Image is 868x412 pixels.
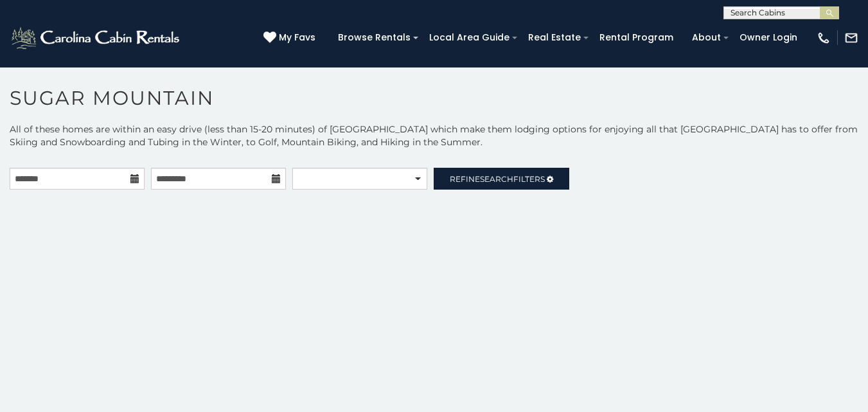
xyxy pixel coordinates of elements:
[480,174,513,184] span: Search
[686,28,727,48] a: About
[279,31,315,44] span: My Favs
[817,31,831,45] img: phone-regular-white.png
[733,28,804,48] a: Owner Login
[10,25,183,51] img: White-1-2.png
[434,168,569,190] a: RefineSearchFilters
[844,31,858,45] img: mail-regular-white.png
[450,174,545,184] span: Refine Filters
[593,28,680,48] a: Rental Program
[332,28,417,48] a: Browse Rentals
[423,28,516,48] a: Local Area Guide
[263,31,319,45] a: My Favs
[522,28,587,48] a: Real Estate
